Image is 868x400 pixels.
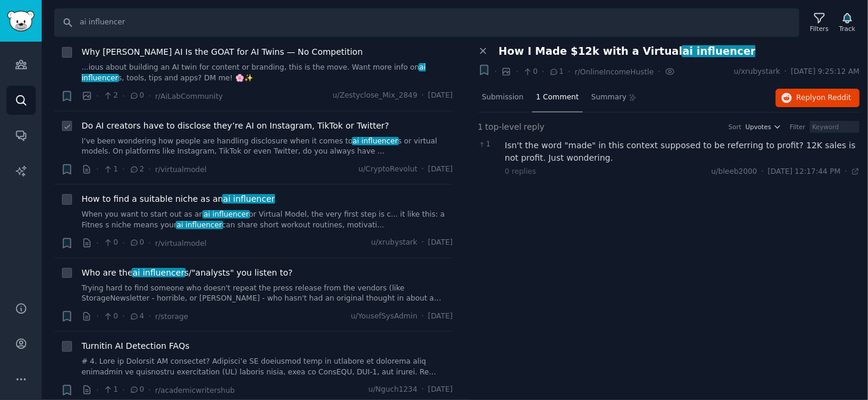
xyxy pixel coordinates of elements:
[122,310,124,323] span: ·
[428,311,452,322] span: [DATE]
[482,92,524,103] span: Submission
[428,385,452,395] span: [DATE]
[103,164,118,175] span: 1
[776,89,860,108] button: Replyon Reddit
[485,121,522,133] span: top-level
[371,237,417,248] span: u/xrubystark
[658,65,660,78] span: ·
[542,65,544,78] span: ·
[478,139,499,150] span: 1
[369,385,417,395] span: u/Nguch1234
[82,62,453,83] a: ...ious about building an AI twin for content or branding, this is the move. Want more info onai ...
[7,11,35,32] img: GummySearch logo
[428,164,452,175] span: [DATE]
[82,63,426,82] span: ai influencer
[82,267,293,279] a: Who are theai influencers/"analysts" you listen to?
[358,164,417,175] span: u/CryptoRevolut
[524,121,545,133] span: reply
[791,67,860,77] span: [DATE] 9:25:12 AM
[148,237,151,249] span: ·
[103,237,118,248] span: 0
[155,312,188,321] span: r/storage
[129,311,144,322] span: 4
[122,163,124,176] span: ·
[96,310,99,323] span: ·
[421,237,424,248] span: ·
[129,237,144,248] span: 0
[82,120,389,132] a: Do AI creators have to disclose they’re AI on Instagram, TikTok or Twitter?
[428,90,452,101] span: [DATE]
[82,340,189,352] a: Turnitin AI Detection FAQs
[148,384,151,396] span: ·
[202,210,250,218] span: ai influencer
[478,121,483,133] span: 1
[352,137,399,145] span: ai influencer
[351,311,417,322] span: u/YousefSysAdmin
[516,65,518,78] span: ·
[82,46,363,58] a: Why [PERSON_NAME] AI Is the GOAT for AI Twins — No Competition
[682,45,757,57] span: ai influencer
[421,164,424,175] span: ·
[523,67,538,77] span: 0
[103,90,118,101] span: 2
[103,311,118,322] span: 0
[129,164,144,175] span: 2
[148,163,151,176] span: ·
[574,68,654,76] span: r/OnlineIncomeHustle
[96,384,99,396] span: ·
[835,10,860,35] button: Track
[122,90,124,102] span: ·
[536,92,579,103] span: 1 Comment
[96,237,99,249] span: ·
[333,90,417,101] span: u/Zestyclose_Mix_2849
[428,237,452,248] span: [DATE]
[122,384,124,396] span: ·
[155,239,206,248] span: r/virtualmodel
[155,386,235,395] span: r/academicwritershub
[745,123,771,131] span: Upvotes
[148,90,151,102] span: ·
[82,136,453,157] a: I’ve been wondering how people are handling disclosure when it comes toai influencers or virtual ...
[129,385,144,395] span: 0
[103,385,118,395] span: 1
[797,93,851,104] span: Reply
[82,357,453,377] a: # 4. Lore ip Dolorsit AM consectet? Adipisci’e SE doeiusmod temp in utlabore et dolorema aliq eni...
[505,139,860,164] div: Isn't the word "made" in this context supposed to be referring to profit? 12K sales is not profit...
[790,123,805,131] div: Filter
[129,90,144,101] span: 0
[222,194,276,204] span: ai influencer
[785,67,787,77] span: ·
[495,65,497,78] span: ·
[734,67,780,77] span: u/xrubystark
[810,24,829,33] div: Filters
[839,24,855,33] div: Track
[421,385,424,395] span: ·
[176,221,223,229] span: ai influencer
[82,267,293,279] span: Who are the s/"analysts" you listen to?
[82,193,275,205] a: How to find a suitable niche as anai influencer
[817,93,851,102] span: on Reddit
[54,8,800,37] input: Search Keyword
[729,123,742,131] div: Sort
[761,167,764,177] span: ·
[845,167,847,177] span: ·
[549,67,564,77] span: 1
[591,92,626,103] span: Summary
[122,237,124,249] span: ·
[810,121,860,133] input: Keyword
[711,167,757,176] span: u/bleeb2000
[82,210,453,230] a: When you want to start out as anai influenceror Virtual Model, the very first step is c... it lik...
[768,167,841,177] span: [DATE] 12:17:44 PM
[96,90,99,102] span: ·
[568,65,570,78] span: ·
[148,310,151,323] span: ·
[82,193,275,205] span: How to find a suitable niche as an
[82,283,453,304] a: Trying hard to find someone who doesn't repeat the press release from the vendors (like StorageNe...
[155,92,223,101] span: r/AiLabCommunity
[421,311,424,322] span: ·
[132,268,185,277] span: ai influencer
[499,45,756,58] span: How I Made $12k with a Virtual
